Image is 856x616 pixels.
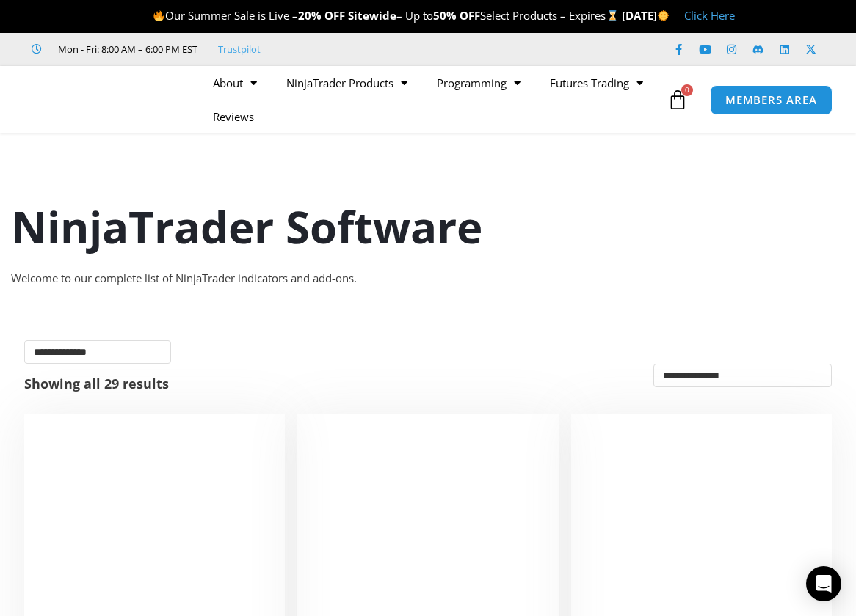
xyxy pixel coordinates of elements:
strong: [DATE] [622,8,670,23]
nav: Menu [198,66,664,133]
div: Welcome to our complete list of NinjaTrader indicators and add-ons. [11,268,845,289]
a: 0 [645,78,710,121]
span: MEMBERS AREA [725,95,817,106]
img: 🌞 [658,10,669,21]
a: Futures Trading [535,66,658,100]
a: Reviews [198,100,269,133]
span: Mon - Fri: 8:00 AM – 6:00 PM EST [54,40,197,58]
a: NinjaTrader Products [272,66,422,100]
span: 0 [681,84,693,96]
a: About [198,66,272,100]
div: Open Intercom Messenger [806,566,841,601]
img: 🔥 [153,10,164,21]
span: Our Summer Sale is Live – – Up to Select Products – Expires [153,8,621,23]
strong: 50% OFF [433,8,480,23]
img: LogoAI | Affordable Indicators – NinjaTrader [24,73,182,126]
a: Programming [422,66,535,100]
p: Showing all 29 results [24,377,169,390]
a: Trustpilot [218,40,261,58]
strong: 20% OFF [298,8,345,23]
a: MEMBERS AREA [710,85,833,115]
img: ⌛ [607,10,618,21]
h1: NinjaTrader Software [11,196,845,257]
select: Shop order [653,364,832,387]
strong: Sitewide [348,8,396,23]
a: Click Here [684,8,735,23]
